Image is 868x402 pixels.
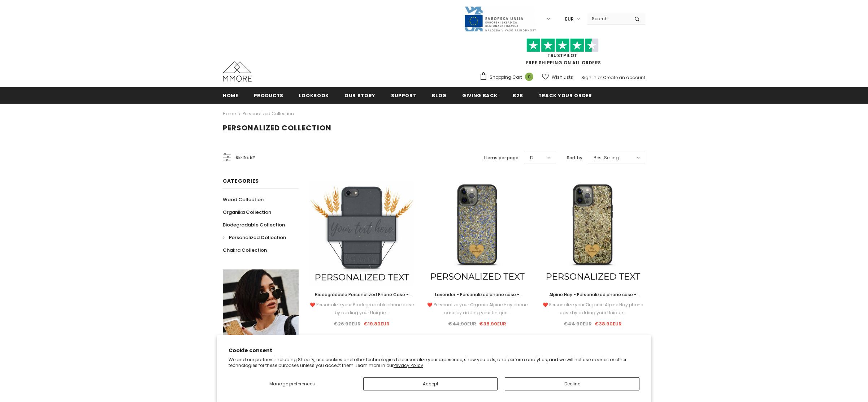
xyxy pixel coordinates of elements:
[479,72,537,83] a: Shopping Cart 0
[223,196,264,203] span: Wood Collection
[490,74,522,81] span: Shopping Cart
[432,87,447,103] a: Blog
[364,320,390,327] span: €19.80EUR
[236,154,255,161] span: Refine by
[513,87,523,103] a: B2B
[435,291,523,306] span: Lavender - Personalized phone case - Personalized gift
[223,231,286,244] a: Personalized Collection
[567,154,582,161] label: Sort by
[334,320,361,327] span: €26.90EUR
[299,87,329,103] a: Lookbook
[448,320,476,327] span: €44.90EUR
[223,221,285,228] span: Biodegradable Collection
[223,244,267,256] a: Chakra Collection
[552,74,573,81] span: Wish Lists
[223,61,252,82] img: MMORE Cases
[391,87,417,103] a: support
[526,38,599,52] img: Trust Pilot Stars
[464,6,536,32] img: Javni Razpis
[462,92,497,99] span: Giving back
[595,320,622,327] span: €38.90EUR
[223,109,236,118] a: Home
[587,13,629,24] input: Search Site
[479,320,506,327] span: €38.90EUR
[223,206,271,219] a: Organika Collection
[229,234,286,241] span: Personalized Collection
[223,219,285,231] a: Biodegradable Collection
[223,123,331,133] span: Personalized Collection
[223,87,238,103] a: Home
[223,247,267,254] span: Chakra Collection
[394,362,423,368] a: Privacy Policy
[391,92,417,99] span: support
[309,291,414,299] a: Biodegradable Personalized Phone Case - Black
[542,71,573,83] a: Wish Lists
[513,92,523,99] span: B2B
[309,301,414,317] div: ❤️ Personalize your Biodegradable phone case by adding your Unique...
[505,377,639,390] button: Decline
[462,87,497,103] a: Giving back
[344,87,376,103] a: Our Story
[254,92,283,99] span: Products
[223,177,259,185] span: Categories
[344,92,376,99] span: Our Story
[594,154,619,161] span: Best Selling
[484,154,518,161] label: Items per page
[525,73,533,81] span: 0
[425,291,530,299] a: Lavender - Personalized phone case - Personalized gift
[425,301,530,317] div: ❤️ Personalize your Organic Alpine Hay phone case by adding your Unique...
[541,291,645,299] a: Alpine Hay - Personalized phone case - Personalized gift
[223,193,264,206] a: Wood Collection
[269,381,315,387] span: Manage preferences
[229,347,639,354] h2: Cookie consent
[547,52,577,59] a: Trustpilot
[229,357,639,368] p: We and our partners, including Shopify, use cookies and other technologies to personalize your ex...
[223,92,238,99] span: Home
[223,209,271,216] span: Organika Collection
[538,92,592,99] span: Track your order
[530,154,534,161] span: 12
[565,16,574,23] span: EUR
[603,74,645,81] a: Create an account
[541,301,645,317] div: ❤️ Personalize your Organic Alpine Hay phone case by adding your Unique...
[549,291,640,306] span: Alpine Hay - Personalized phone case - Personalized gift
[581,74,596,81] a: Sign In
[432,92,447,99] span: Blog
[299,92,329,99] span: Lookbook
[479,42,645,66] span: FREE SHIPPING ON ALL ORDERS
[243,111,294,117] a: Personalized Collection
[315,291,412,306] span: Biodegradable Personalized Phone Case - Black
[598,74,602,81] span: or
[464,16,536,22] a: Javni Razpis
[564,320,592,327] span: €44.90EUR
[254,87,283,103] a: Products
[538,87,592,103] a: Track your order
[363,377,498,390] button: Accept
[229,377,356,390] button: Manage preferences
